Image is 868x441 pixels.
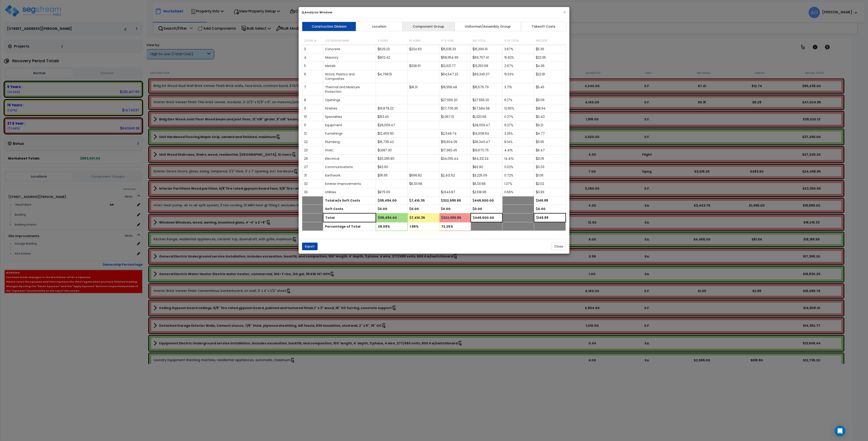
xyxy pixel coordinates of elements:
[502,83,534,96] td: 3.71%
[304,39,317,43] small: CSI Div #
[471,180,502,188] td: 6,131.68
[534,146,566,155] td: 6.47
[356,22,403,31] a: Location
[302,171,323,180] td: 31
[376,70,408,83] td: 4,798.15
[534,188,566,196] td: 0.83
[302,243,318,250] button: Export
[302,146,323,155] td: 23
[376,104,408,113] td: 19,878.22
[323,129,376,138] td: Furnishings
[302,22,356,31] a: Construction Division
[302,155,323,163] td: 26
[471,163,502,171] td: 82.90
[302,96,323,104] td: 8
[502,163,534,171] td: 0.02%
[409,39,421,43] small: 15 Years
[534,53,566,62] td: 22.95
[408,45,439,53] td: 234.63
[471,205,502,213] td: 0.00
[502,104,534,113] td: 12.90%
[439,222,471,231] td: 72.25%
[534,113,566,121] td: 0.40
[323,121,376,129] td: Equipment
[323,155,376,163] td: Electrical
[471,138,502,146] td: 36,340.47
[302,180,323,188] td: 32
[534,70,566,83] td: 22.81
[323,62,376,70] td: Metals
[302,113,323,121] td: 10
[471,171,502,180] td: 3,225.09
[471,213,502,222] td: 446,500.00
[439,138,471,146] td: 19,604.05
[439,53,471,62] td: 68,954.99
[302,129,323,138] td: 12
[325,207,343,211] b: Soft Costs
[323,138,376,146] td: Plumbing
[325,39,349,43] small: CSI Division Name
[471,196,502,205] td: 446,500.00
[439,146,471,155] td: 17,983.45
[534,155,566,163] td: 21.16
[471,53,502,62] td: 69,757.41
[502,171,534,180] td: 0.72%
[439,96,471,104] td: 27,556.20
[471,96,502,104] td: 27,556.20
[325,215,335,220] b: Total
[376,188,408,196] td: 875.09
[563,10,566,15] button: ×
[439,205,471,213] td: 0.00
[534,45,566,53] td: 5.39
[471,188,502,196] td: 2,518.96
[534,129,566,138] td: 4.77
[534,205,566,213] td: 0.00
[376,146,408,155] td: 1,687.30
[439,83,471,96] td: 16,558.48
[471,70,502,83] td: 69,345.37
[402,22,455,31] a: Component Group
[302,45,323,53] td: 3
[439,70,471,83] td: 64,547.22
[378,39,388,43] small: 5 Years
[323,146,376,155] td: HVAC
[534,104,566,113] td: 18.94
[502,45,534,53] td: 3.67%
[408,196,439,205] td: 7,410.35
[408,62,439,70] td: 328.91
[471,113,502,121] td: 1,220.58
[302,62,323,70] td: 5
[471,104,502,113] td: 57,584.58
[408,171,439,180] td: 696.82
[534,83,566,96] td: 5.45
[502,53,534,62] td: 15.62%
[408,83,439,96] td: 18.31
[302,83,323,96] td: 7
[439,104,471,113] td: 37,706.36
[502,146,534,155] td: 4.41%
[534,121,566,129] td: 9.21
[323,113,376,121] td: Specialties
[473,39,486,43] small: Div Total
[534,62,566,70] td: 4.36
[408,180,439,188] td: 6,131.68
[323,104,376,113] td: Finishes
[302,121,323,129] td: 11
[408,205,439,213] td: 0.00
[502,180,534,188] td: 1.37%
[521,22,566,31] a: Takeoff Costs
[323,96,376,104] td: Openings
[408,213,439,222] td: 7,410.35
[302,10,332,14] b: Analysis Window
[323,163,376,171] td: Communications
[471,62,502,70] td: 13,250.68
[534,196,566,205] td: 146.88
[439,188,471,196] td: 1,643.87
[534,163,566,171] td: 0.03
[302,163,323,171] td: 27
[439,196,471,205] td: 322,595.65
[551,243,566,250] button: Close
[471,45,502,53] td: 16,399.19
[376,163,408,171] td: 82.90
[534,180,566,188] td: 2.02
